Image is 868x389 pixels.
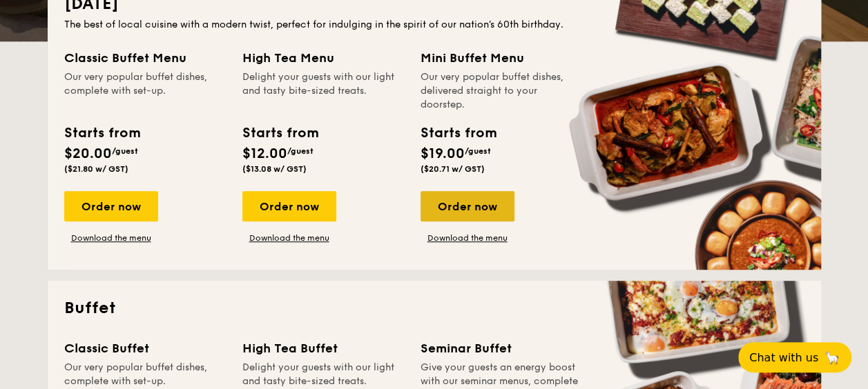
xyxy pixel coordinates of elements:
span: $19.00 [421,146,465,162]
a: Download the menu [421,232,514,243]
span: Chat with us [749,351,818,364]
div: High Tea Buffet [242,339,404,358]
span: /guest [112,146,138,156]
div: Starts from [64,123,139,143]
span: /guest [287,146,314,156]
div: Delight your guests with our light and tasty bite-sized treats. [242,70,404,112]
a: Download the menu [242,232,336,243]
div: Order now [242,191,336,221]
div: Seminar Buffet [421,339,582,358]
div: Mini Buffet Menu [421,48,582,68]
span: /guest [465,146,491,156]
div: Order now [421,191,514,221]
span: ($21.80 w/ GST) [64,164,128,174]
div: Classic Buffet [64,339,226,358]
div: Order now [64,191,158,221]
span: ($20.71 w/ GST) [421,164,485,174]
div: The best of local cuisine with a modern twist, perfect for indulging in the spirit of our nation’... [64,18,804,32]
button: Chat with us🦙 [738,342,851,372]
div: Starts from [421,123,496,143]
div: Starts from [242,123,318,143]
span: $12.00 [242,146,287,162]
div: Classic Buffet Menu [64,48,226,68]
a: Download the menu [64,232,158,243]
div: Our very popular buffet dishes, delivered straight to your doorstep. [421,70,582,112]
div: Our very popular buffet dishes, complete with set-up. [64,70,226,112]
span: 🦙 [824,350,840,366]
span: ($13.08 w/ GST) [242,164,307,174]
span: $20.00 [64,146,112,162]
h2: Buffet [64,297,804,319]
div: High Tea Menu [242,48,404,68]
